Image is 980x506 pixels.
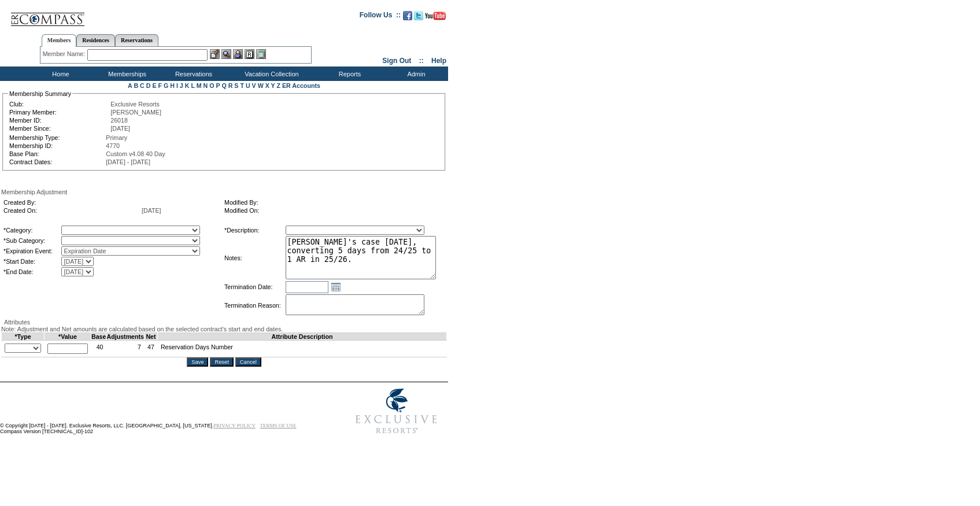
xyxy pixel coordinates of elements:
[3,199,140,206] td: Created By:
[110,125,130,132] span: [DATE]
[91,341,106,357] td: 40
[360,10,401,24] td: Follow Us ::
[403,11,412,20] img: Become our fan on Facebook
[76,34,115,46] a: Residences
[142,207,161,214] span: [DATE]
[414,11,423,20] img: Follow us on Twitter
[210,49,220,59] img: b_edit.gif
[106,150,165,157] span: Custom v4.08 40 Day
[3,226,60,235] td: *Category:
[210,357,233,367] input: Reset
[246,82,250,89] a: U
[152,82,156,89] a: E
[2,333,45,341] td: *Type
[106,333,145,341] td: Adjustments
[110,117,128,124] span: 26018
[233,49,243,59] img: Impersonate
[9,134,105,141] td: Membership Type:
[110,109,161,116] span: [PERSON_NAME]
[204,82,208,89] a: N
[187,357,208,367] input: Save
[106,158,150,165] span: [DATE] - [DATE]
[9,142,105,149] td: Membership ID:
[110,101,160,108] span: Exclusive Resorts
[185,82,190,89] a: K
[221,49,231,59] img: View
[106,134,127,141] span: Primary
[221,82,226,89] a: Q
[10,3,85,27] img: Compass Home
[425,12,446,20] img: Subscribe to our YouTube Channel
[3,257,60,266] td: *Start Date:
[265,82,269,89] a: X
[276,82,280,89] a: Z
[224,199,441,206] td: Modified By:
[164,82,168,89] a: G
[157,341,446,357] td: Reservation Days Number
[106,142,120,149] span: 4770
[216,82,220,89] a: P
[282,82,320,89] a: ER Accounts
[9,125,109,132] td: Member Since:
[224,207,441,214] td: Modified On:
[197,82,202,89] a: M
[91,333,106,341] td: Base
[245,49,254,59] img: Reservations
[258,82,264,89] a: W
[9,109,109,116] td: Primary Member:
[228,82,233,89] a: R
[235,357,261,367] input: Cancel
[419,57,424,65] span: ::
[224,236,284,279] td: Notes:
[146,82,151,89] a: D
[9,158,105,165] td: Contract Dates:
[3,267,60,276] td: *End Date:
[158,82,162,89] a: F
[9,101,109,108] td: Club:
[234,82,238,89] a: S
[1,189,447,195] div: Membership Adjustment
[145,333,158,341] td: Net
[240,82,244,89] a: T
[225,67,315,81] td: Vacation Collection
[157,333,446,341] td: Attribute Description
[180,82,183,89] a: J
[42,34,77,47] a: Members
[213,423,256,429] a: PRIVACY POLICY
[224,294,284,316] td: Termination Reason:
[191,82,194,89] a: L
[9,117,109,124] td: Member ID:
[115,34,158,46] a: Reservations
[45,333,91,341] td: *Value
[1,319,447,326] div: Attributes
[252,82,256,89] a: V
[382,57,411,65] a: Sign Out
[8,90,72,97] legend: Membership Summary
[345,382,448,440] img: Exclusive Resorts
[128,82,132,89] a: A
[3,246,60,256] td: *Expiration Event:
[176,82,178,89] a: I
[93,67,159,81] td: Memberships
[414,14,423,21] a: Follow us on Twitter
[3,207,140,214] td: Created On:
[382,67,448,81] td: Admin
[224,226,284,235] td: *Description:
[43,49,87,59] div: Member Name:
[140,82,145,89] a: C
[159,67,225,81] td: Reservations
[256,49,266,59] img: b_calculator.gif
[315,67,382,81] td: Reports
[271,82,275,89] a: Y
[224,280,284,293] td: Termination Date:
[26,67,93,81] td: Home
[403,14,412,21] a: Become our fan on Facebook
[425,14,446,21] a: Subscribe to our YouTube Channel
[431,57,446,65] a: Help
[209,82,214,89] a: O
[170,82,175,89] a: H
[9,150,105,157] td: Base Plan:
[330,280,342,293] a: Open the calendar popup.
[106,341,145,357] td: 7
[145,341,158,357] td: 47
